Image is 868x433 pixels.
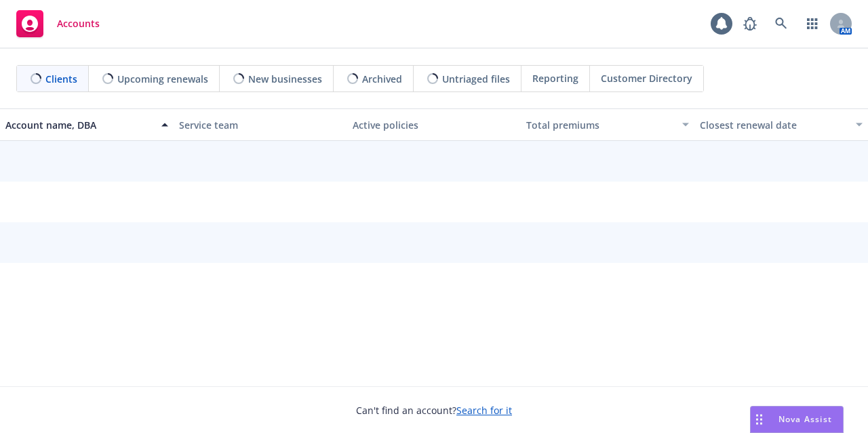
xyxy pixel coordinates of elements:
span: New businesses [248,72,322,86]
div: Closest renewal date [700,118,848,132]
span: Clients [45,72,77,86]
span: Archived [362,72,402,86]
span: Customer Directory [601,71,692,85]
div: Account name, DBA [5,118,153,132]
span: Untriaged files [442,72,510,86]
a: Search for it [456,404,512,417]
a: Accounts [11,5,105,43]
span: Reporting [532,71,578,85]
span: Upcoming renewals [117,72,208,86]
button: Active policies [347,108,521,141]
div: Active policies [353,118,515,132]
span: Accounts [57,18,100,29]
span: Nova Assist [778,413,832,425]
div: Service team [179,118,342,132]
div: Drag to move [751,407,768,432]
a: Switch app [799,10,826,37]
a: Report a Bug [736,10,764,37]
span: Can't find an account? [356,403,512,417]
div: Total premiums [526,118,674,132]
button: Service team [174,108,347,141]
button: Total premiums [521,108,694,141]
button: Closest renewal date [694,108,868,141]
a: Search [768,10,795,37]
button: Nova Assist [750,406,844,433]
